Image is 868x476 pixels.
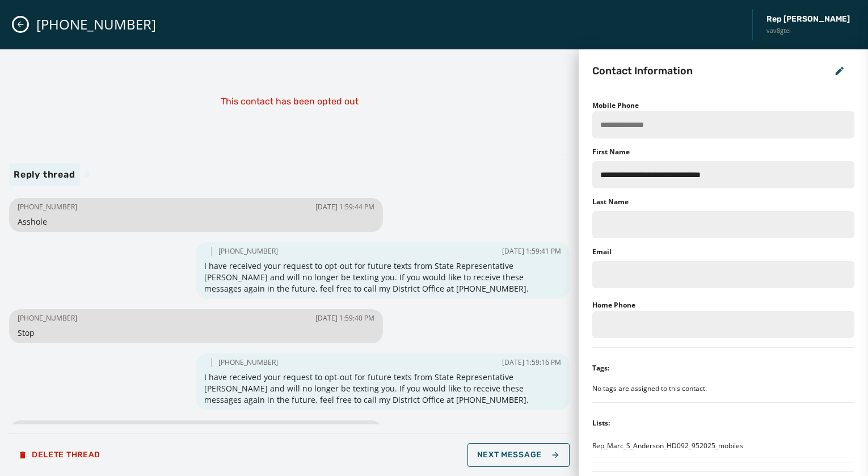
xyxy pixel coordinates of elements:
[592,364,609,373] div: Tags:
[592,419,610,428] div: Lists:
[221,95,359,108] p: This contact has been opted out
[766,14,850,25] span: Rep [PERSON_NAME]
[18,327,374,339] span: Stop
[592,63,693,79] h2: Contact Information
[592,247,612,256] label: Email
[592,100,639,110] label: Mobile Phone
[502,247,561,256] span: [DATE] 1:59:41 PM
[315,314,374,323] span: [DATE] 1:59:40 PM
[218,358,278,367] span: [PHONE_NUMBER]
[467,443,570,467] button: Next Message
[766,26,850,36] span: vav8gtei
[592,197,629,207] label: Last Name
[204,260,561,294] span: I have received your request to opt-out for future texts from State Representative [PERSON_NAME] ...
[315,203,374,212] span: [DATE] 1:59:44 PM
[477,450,560,460] span: Next Message
[592,148,630,157] label: First Name
[592,300,635,310] label: Home Phone
[592,441,743,450] span: Rep_Marc_S_Anderson_HD092_952025_mobiles
[218,247,278,256] span: [PHONE_NUMBER]
[204,372,561,406] span: I have received your request to opt-out for future texts from State Representative [PERSON_NAME] ...
[502,358,561,367] span: [DATE] 1:59:16 PM
[18,216,374,228] span: Asshole
[592,384,854,393] div: No tags are assigned to this contact.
